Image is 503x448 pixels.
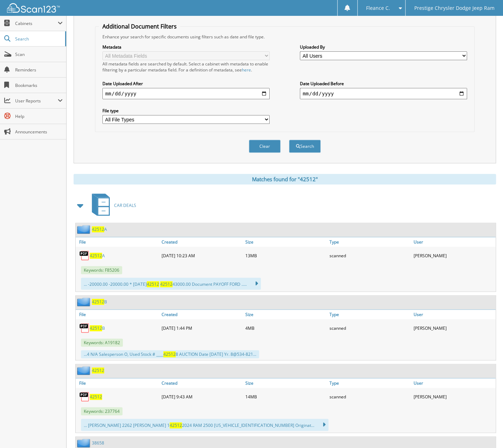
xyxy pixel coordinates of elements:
img: scan123-logo-white.svg [7,3,60,13]
span: 42512 [90,253,102,259]
span: Cabinets [15,20,58,26]
a: Created [160,310,244,319]
input: start [102,88,270,99]
a: Created [160,237,244,247]
img: PDF.png [79,323,90,333]
div: [PERSON_NAME] [411,248,496,263]
a: Size [244,378,328,388]
label: Metadata [102,44,270,50]
span: Reminders [15,67,63,73]
img: PDF.png [79,391,90,402]
img: folder2.png [77,366,92,375]
span: User Reports [15,98,58,104]
a: User [411,237,496,247]
div: ... [PERSON_NAME] 2262 [PERSON_NAME] 1 2024 RAM 2500 [US_VEHICLE_IDENTIFICATION_NUMBER] Originat... [81,419,328,431]
span: Prestige Chrysler Dodge Jeep Ram [414,6,495,10]
span: Search [15,36,62,42]
div: 4MB [244,321,328,335]
div: scanned [328,248,412,263]
a: 42512 [92,367,104,373]
span: 42512 [90,325,102,331]
label: Date Uploaded After [102,81,270,87]
a: User [411,310,496,319]
div: ... -20000.00 -20000.00 * [DATE] 43000.00 Document PAYOFF FORD ..... [81,278,261,290]
div: ...4 N/A Salesperson O, Used Stock # ____ 8 AUCTION Date [DATE] Yr. 8@534-821... [81,350,259,358]
span: 42512 [92,226,104,232]
div: [DATE] 1:44 PM [160,321,244,335]
label: Date Uploaded Before [300,81,467,87]
div: [PERSON_NAME] [411,390,496,404]
button: Search [289,140,321,153]
a: Type [328,310,412,319]
img: folder2.png [77,297,92,306]
div: scanned [328,321,412,335]
a: CAR DEALS [88,191,136,219]
span: Keywords: F85206 [81,266,122,274]
a: User [411,378,496,388]
span: Help [15,113,63,119]
a: Created [160,378,244,388]
div: [PERSON_NAME] [411,321,496,335]
a: File [76,310,160,319]
span: Scan [15,51,63,57]
span: 42512 [170,422,182,428]
span: Keywords: 237764 [81,407,122,415]
div: [DATE] 10:23 AM [160,248,244,263]
a: 42512B [92,299,107,305]
label: File type [102,108,270,114]
div: Matches found for "42512" [74,174,496,184]
iframe: Chat Widget [468,414,503,448]
a: here [242,67,251,73]
img: folder2.png [77,438,92,447]
div: All metadata fields are searched by default. Select a cabinet with metadata to enable filtering b... [102,61,270,73]
a: 42512 [90,394,102,400]
a: 42512B [90,325,105,331]
img: folder2.png [77,225,92,234]
label: Uploaded By [300,44,467,50]
input: end [300,88,467,99]
div: scanned [328,390,412,404]
div: Enhance your search for specific documents using filters such as date and file type. [99,34,471,40]
span: 42512 [160,281,172,287]
a: File [76,378,160,388]
button: Clear [249,140,281,153]
a: Size [244,310,328,319]
legend: Additional Document Filters [99,23,180,30]
span: 42512 [92,299,104,305]
img: PDF.png [79,250,90,261]
span: Bookmarks [15,82,63,88]
a: 42512A [92,226,107,232]
span: 42512 [147,281,159,287]
a: Type [328,378,412,388]
span: Announcements [15,129,63,135]
a: Size [244,237,328,247]
div: [DATE] 9:43 AM [160,390,244,404]
div: 13MB [244,248,328,263]
span: Fleance C. [366,6,390,10]
a: 42512A [90,253,105,259]
span: Keywords: A19182 [81,339,123,347]
a: 38658 [92,440,104,446]
a: Type [328,237,412,247]
div: 14MB [244,390,328,404]
a: File [76,237,160,247]
span: CAR DEALS [114,202,136,208]
span: 42512 [163,351,176,357]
